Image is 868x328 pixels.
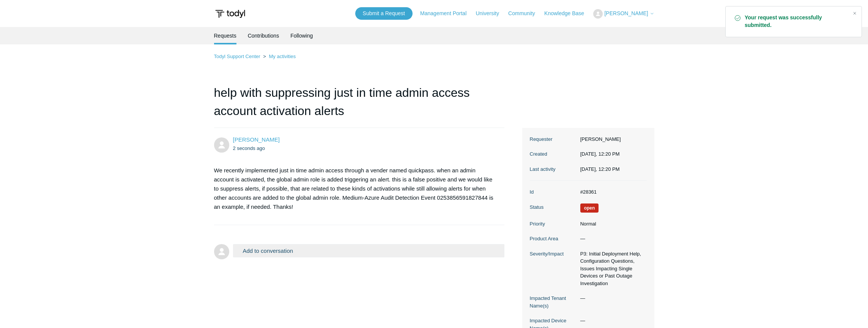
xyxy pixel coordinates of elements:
a: Knowledge Base [544,9,592,17]
a: My activities [269,54,296,59]
dd: P3: Initial Deployment Help, Configuration Questions, Issues Impacting Single Devices or Past Out... [577,250,647,287]
a: Following [290,27,313,44]
dt: Severity/Impact [530,250,577,258]
span: [PERSON_NAME] [604,10,648,16]
dd: — [577,317,647,325]
p: We recently implemented just in time admin access through a vender named quickpass. when an admin... [214,166,497,211]
dd: — [577,235,647,243]
dt: Impacted Tenant Name(s) [530,295,577,309]
dt: Priority [530,220,577,228]
time: 09/24/2025, 12:20 [580,151,620,157]
div: Close [849,8,860,19]
li: My activities [262,54,296,59]
a: Submit a Request [355,7,413,20]
li: Todyl Support Center [214,54,262,59]
time: 09/24/2025, 12:20 [233,145,265,151]
button: Add to conversation [233,244,505,257]
a: University [476,9,506,17]
span: We are working on a response for you [580,203,599,213]
span: Timothy Ward [233,136,280,143]
dd: [PERSON_NAME] [577,136,647,143]
a: Contributions [248,27,279,44]
dt: Id [530,188,577,196]
dd: #28361 [577,188,647,196]
a: Community [508,9,543,17]
li: Requests [214,27,236,44]
dt: Created [530,150,577,158]
dt: Requester [530,136,577,143]
dd: Normal [577,220,647,228]
img: Todyl Support Center Help Center home page [214,7,246,21]
dt: Last activity [530,166,577,173]
time: 09/24/2025, 12:20 [580,166,620,172]
dt: Product Area [530,235,577,243]
button: [PERSON_NAME] [593,9,654,19]
dt: Status [530,203,577,211]
a: [PERSON_NAME] [233,136,280,143]
dd: — [577,295,647,302]
a: Management Portal [420,9,474,17]
h1: help with suppressing just in time admin access account activation alerts [214,84,505,128]
a: Todyl Support Center [214,54,260,59]
strong: Your request was successfully submitted. [745,14,846,29]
